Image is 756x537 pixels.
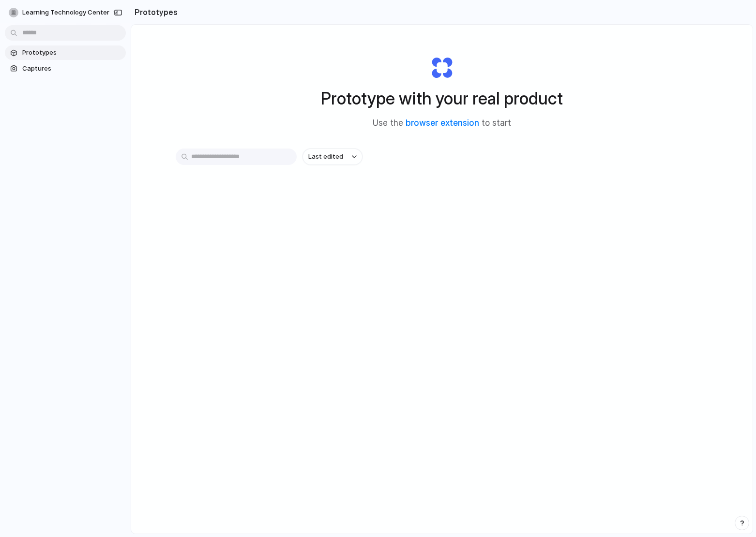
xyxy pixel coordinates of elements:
span: Captures [22,64,122,74]
a: Prototypes [5,45,126,60]
button: Last edited [302,149,363,165]
h1: Prototype with your real product [321,86,563,111]
span: Learning Technology Center [22,8,109,17]
button: Learning Technology Center [5,5,124,20]
span: Last edited [308,152,343,162]
span: Prototypes [22,48,122,58]
h2: Prototypes [131,6,178,18]
span: Use the to start [373,117,511,130]
a: Captures [5,61,126,76]
a: browser extension [406,118,479,128]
